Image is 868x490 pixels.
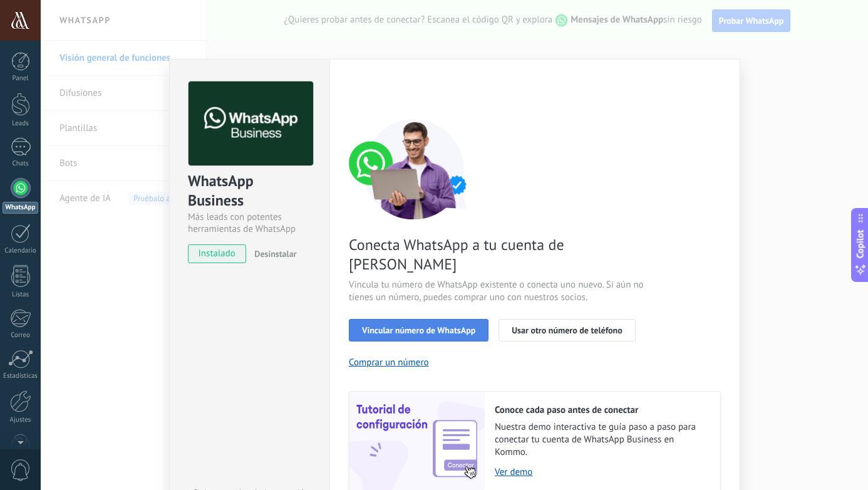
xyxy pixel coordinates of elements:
span: Desinstalar [254,248,296,259]
div: WhatsApp Business [188,171,311,211]
div: Panel [3,75,39,83]
span: Conecta WhatsApp a tu cuenta de [PERSON_NAME] [349,235,647,274]
div: Correo [3,331,39,340]
button: Vincular número de WhatsApp [349,319,488,341]
span: Vincula tu número de WhatsApp existente o conecta uno nuevo. Si aún no tienes un número, puedes c... [349,279,647,304]
button: Usar otro número de teléfono [499,319,635,341]
button: Desinstalar [249,244,296,263]
span: Nuestra demo interactiva te guía paso a paso para conectar tu cuenta de WhatsApp Business en Kommo. [495,421,708,459]
a: Ver demo [495,466,708,478]
h2: Conoce cada paso antes de conectar [495,404,708,416]
button: Comprar un número [349,357,429,368]
div: Ajustes [3,416,39,424]
div: Leads [3,120,39,128]
div: Más leads con potentes herramientas de WhatsApp [188,211,311,235]
span: instalado [189,244,245,263]
div: Chats [3,160,39,168]
span: Usar otro número de teléfono [512,326,622,335]
div: WhatsApp [3,202,38,214]
img: logo_main.png [189,81,313,166]
span: Copilot [854,230,867,259]
div: Calendario [3,247,39,255]
div: Listas [3,291,39,299]
img: connect number [349,119,480,219]
div: Estadísticas [3,372,39,380]
span: Vincular número de WhatsApp [362,326,475,335]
